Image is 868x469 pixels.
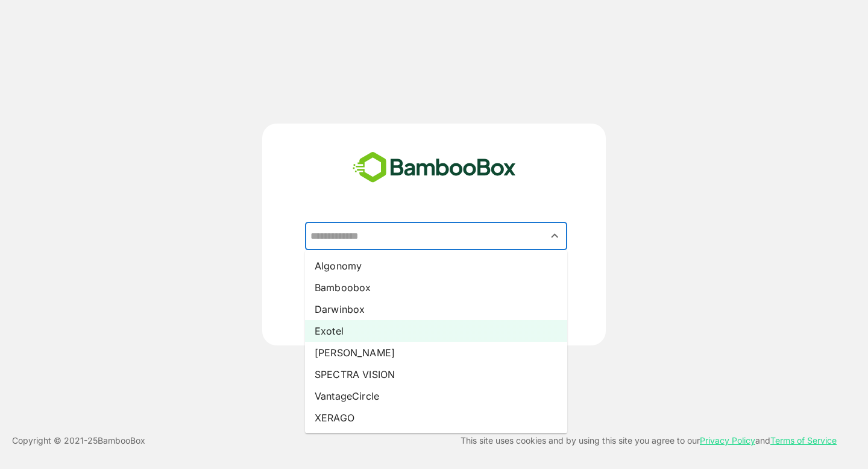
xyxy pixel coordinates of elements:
li: Exotel [305,320,567,342]
p: This site uses cookies and by using this site you agree to our and [461,433,837,448]
li: Bamboobox [305,277,567,298]
img: bamboobox [346,148,523,187]
li: [PERSON_NAME] [305,342,567,364]
p: Copyright © 2021- 25 BambooBox [12,433,145,448]
a: Terms of Service [770,435,837,445]
button: Close [547,228,563,244]
li: VantageCircle [305,385,567,407]
li: XERAGO [305,407,567,429]
li: Darwinbox [305,298,567,320]
li: Algonomy [305,255,567,277]
a: Privacy Policy [700,435,755,445]
li: SPECTRA VISION [305,364,567,385]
